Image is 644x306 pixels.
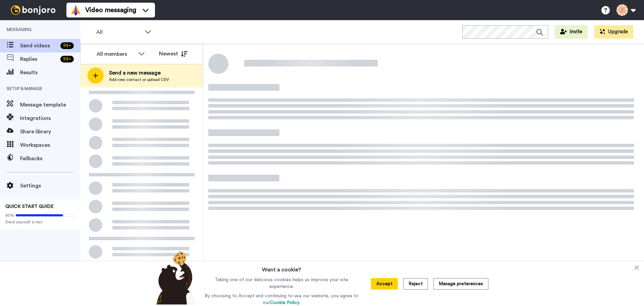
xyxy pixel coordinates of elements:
span: Integrations [20,114,80,122]
span: Add new contact or upload CSV [109,77,169,82]
a: Cookie Policy [270,300,300,305]
div: 99 + [60,56,74,62]
span: Message template [20,101,80,109]
span: Video messaging [85,5,136,15]
p: Taking one of our delicious cookies helps us improve your site experience. [203,276,360,290]
h3: Want a cookie? [262,262,301,274]
span: Send videos [20,42,58,50]
img: bear-with-cookie.png [150,251,200,305]
div: All members [97,50,135,58]
span: Settings [20,182,80,190]
button: Newest [154,47,193,60]
span: Results [20,69,80,77]
span: Workspaces [20,141,80,149]
button: Upgrade [594,25,633,39]
span: Send a new message [109,69,169,77]
button: Accept [371,278,398,290]
img: vm-color.svg [70,5,81,15]
button: Reject [403,278,428,290]
div: 99 + [60,42,74,49]
span: QUICK START GUIDE [5,204,54,209]
span: Fallbacks [20,155,80,163]
span: Share library [20,128,80,136]
span: 80% [5,213,14,218]
span: Send yourself a test [5,219,75,225]
img: bj-logo-header-white.svg [8,5,58,15]
button: Invite [555,25,588,39]
span: Replies [20,55,58,63]
p: By choosing to Accept and continuing to use our website, you agree to our . [203,293,360,306]
span: All [96,28,141,36]
button: Manage preferences [433,278,488,290]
